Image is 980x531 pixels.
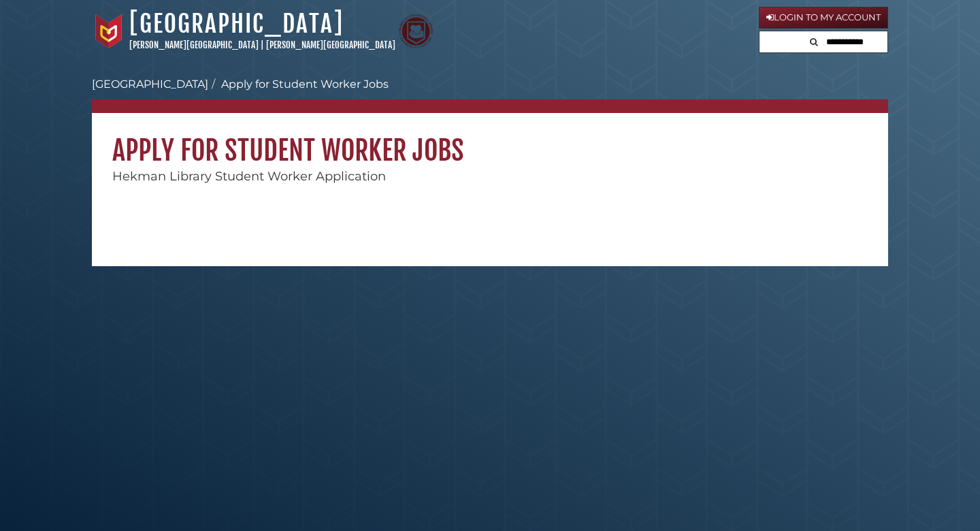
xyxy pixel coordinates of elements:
a: [PERSON_NAME][GEOGRAPHIC_DATA] [266,39,395,50]
h1: Apply for Student Worker Jobs [92,113,888,167]
span: | [261,39,264,50]
i: Search [810,37,818,46]
button: Search [806,31,822,50]
span: Hekman Library Student Worker Application [112,169,386,184]
a: [GEOGRAPHIC_DATA] [92,78,208,91]
nav: breadcrumb [92,76,888,113]
a: [PERSON_NAME][GEOGRAPHIC_DATA] [129,39,259,50]
a: Login to My Account [759,7,888,29]
img: Calvin Theological Seminary [399,14,433,48]
a: [GEOGRAPHIC_DATA] [129,9,344,39]
img: Calvin University [92,14,126,48]
a: Apply for Student Worker Jobs [221,78,389,91]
